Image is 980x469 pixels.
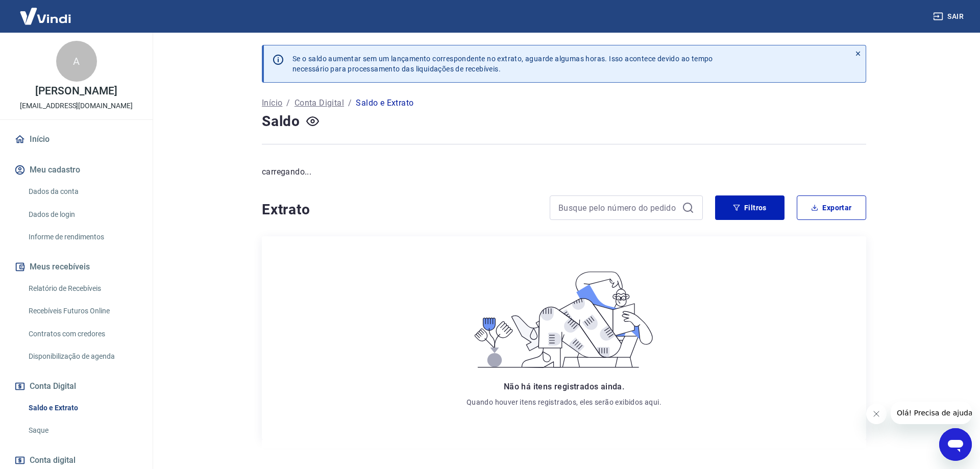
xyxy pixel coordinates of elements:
p: [PERSON_NAME] [35,86,117,96]
a: Informe de rendimentos [24,227,140,248]
p: / [348,97,352,109]
p: Se o saldo aumentar sem um lançamento correspondente no extrato, aguarde algumas horas. Isso acon... [292,54,713,74]
a: Saque [24,420,140,441]
span: Olá! Precisa de ajuda? [6,7,86,15]
a: Saldo e Extrato [24,398,140,418]
a: Relatório de Recebíveis [24,278,140,299]
button: Sair [931,7,968,26]
a: Início [262,97,282,109]
span: Conta digital [30,453,76,467]
p: carregando... [262,166,866,178]
p: [EMAIL_ADDRESS][DOMAIN_NAME] [20,101,133,111]
a: Início [12,128,140,151]
iframe: Close message [866,404,887,424]
button: Conta Digital [12,375,140,398]
p: / [286,97,290,109]
button: Exportar [797,195,866,220]
a: Contratos com credores [24,324,140,344]
a: Disponibilização de agenda [24,346,140,367]
a: Recebíveis Futuros Online [24,301,140,322]
p: Saldo e Extrato [356,97,413,109]
button: Filtros [715,195,785,220]
button: Meu cadastro [12,159,140,181]
a: Dados de login [24,204,140,225]
div: A [56,41,97,82]
img: Vindi [12,1,79,32]
iframe: Message from company [891,402,972,424]
a: Dados da conta [24,181,140,202]
span: Não há itens registrados ainda. [504,382,624,391]
iframe: Button to launch messaging window [939,428,972,461]
h4: Extrato [262,200,537,220]
p: Quando houver itens registrados, eles serão exibidos aqui. [467,397,661,407]
input: Busque pelo número do pedido [558,200,678,215]
button: Meus recebíveis [12,256,140,278]
h4: Saldo [262,111,300,132]
a: Conta Digital [295,97,344,109]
